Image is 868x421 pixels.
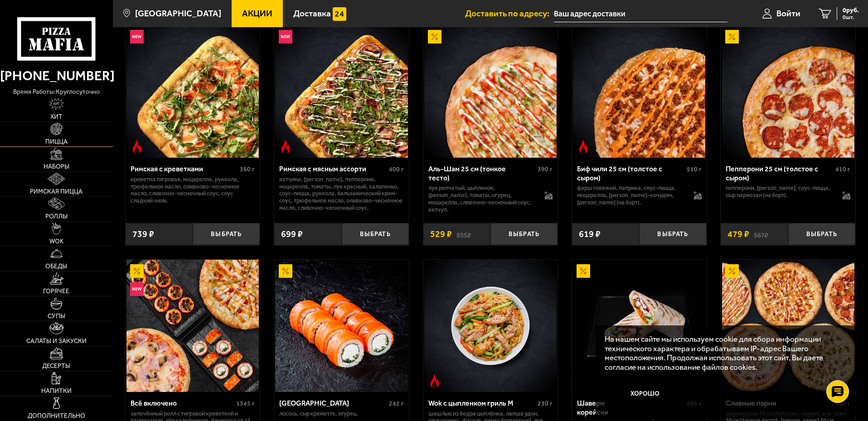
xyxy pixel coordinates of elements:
[428,184,536,213] p: лук репчатый, цыпленок, [PERSON_NAME], томаты, огурец, моцарелла, сливочно-чесночный соус, кетчуп.
[45,139,68,145] span: Пицца
[722,25,854,158] img: Пепперони 25 см (толстое с сыром)
[465,9,554,18] span: Доставить по адресу:
[45,263,67,270] span: Обеды
[131,176,255,205] p: креветка тигровая, моцарелла, руккола, трюфельное масло, оливково-чесночное масло, сливочно-чесно...
[573,260,705,392] img: Шаверма с морковью по-корейски
[572,25,707,158] a: Острое блюдоБиф чили 25 см (толстое с сыром)
[639,223,706,245] button: Выбрать
[579,230,601,239] span: 619 ₽
[28,413,85,419] span: Дополнительно
[428,374,441,388] img: Острое блюдо
[389,400,404,407] span: 242 г
[130,140,144,154] img: Острое блюдо
[236,400,255,407] span: 1345 г
[130,264,144,278] img: Акционный
[577,399,684,416] div: Шаверма с морковью по-корейски
[554,5,727,22] input: Ваш адрес доставки
[577,264,590,278] img: Акционный
[50,114,63,120] span: Хит
[126,25,260,158] a: НовинкаОстрое блюдоРимская с креветками
[342,223,409,245] button: Выбрать
[722,260,854,392] img: Славные парни
[131,165,238,173] div: Римская с креветками
[48,313,65,319] span: Супы
[538,400,553,407] span: 230 г
[275,25,407,158] img: Римская с мясным ассорти
[279,165,387,173] div: Римская с мясным ассорти
[279,410,404,417] p: лосось, Сыр креметте, огурец.
[428,399,536,407] div: Wok с цыпленком гриль M
[843,15,859,20] span: 0 шт.
[126,260,259,392] img: Всё включено
[538,165,553,173] span: 390 г
[130,30,144,44] img: Новинка
[43,288,69,295] span: Горячее
[281,230,303,239] span: 699 ₽
[274,260,409,392] a: АкционныйФиладельфия
[135,9,221,18] span: [GEOGRAPHIC_DATA]
[242,9,272,18] span: Акции
[423,260,558,392] a: Острое блюдоWok с цыпленком гриль M
[687,165,702,173] span: 510 г
[293,9,331,18] span: Доставка
[279,399,387,407] div: [GEOGRAPHIC_DATA]
[274,25,409,158] a: НовинкаОстрое блюдоРимская с мясным ассорти
[279,30,292,44] img: Новинка
[605,381,686,408] button: Хорошо
[456,230,471,239] s: 595 ₽
[788,223,855,245] button: Выбрать
[727,230,749,239] span: 479 ₽
[423,25,558,158] a: АкционныйАль-Шам 25 см (тонкое тесто)
[577,165,684,182] div: Биф чили 25 см (толстое с сыром)
[721,260,855,392] a: АкционныйСлавные парни
[726,184,833,199] p: пепперони, [PERSON_NAME], соус-пицца, сыр пармезан (на борт).
[44,164,69,170] span: Наборы
[389,165,404,173] span: 400 г
[843,7,859,14] span: 0 руб.
[240,165,255,173] span: 360 г
[577,184,684,206] p: фарш говяжий, паприка, соус-пицца, моцарелла, [PERSON_NAME]-кочудян, [PERSON_NAME] (на борт).
[279,264,292,278] img: Акционный
[605,334,842,372] p: На нашем сайте мы используем cookie для сбора информации технического характера и обрабатываем IP...
[428,30,441,44] img: Акционный
[333,7,346,21] img: 15daf4d41897b9f0e9f617042186c801.svg
[126,25,259,158] img: Римская с креветками
[721,25,855,158] a: АкционныйПепперони 25 см (толстое с сыром)
[41,388,72,394] span: Напитки
[573,25,705,158] img: Биф чили 25 см (толстое с сыром)
[279,140,292,154] img: Острое блюдо
[430,230,452,239] span: 529 ₽
[725,30,739,44] img: Акционный
[754,230,768,239] s: 567 ₽
[572,260,707,392] a: АкционныйШаверма с морковью по-корейски
[424,25,557,158] img: Аль-Шам 25 см (тонкое тесто)
[42,363,70,369] span: Десерты
[428,165,536,182] div: Аль-Шам 25 см (тонкое тесто)
[132,230,154,239] span: 739 ₽
[776,9,800,18] span: Войти
[193,223,260,245] button: Выбрать
[49,238,63,245] span: WOK
[131,399,234,407] div: Всё включено
[577,140,590,154] img: Острое блюдо
[126,260,260,392] a: АкционныйНовинкаВсё включено
[45,213,68,220] span: Роллы
[279,176,404,212] p: ветчина, [PERSON_NAME], пепперони, моцарелла, томаты, лук красный, халапеньо, соус-пицца, руккола...
[424,260,557,392] img: Wok с цыпленком гриль M
[30,189,82,195] span: Римская пицца
[490,223,558,245] button: Выбрать
[275,260,407,392] img: Филадельфия
[130,282,144,296] img: Новинка
[726,165,833,182] div: Пепперони 25 см (толстое с сыром)
[835,165,850,173] span: 410 г
[26,338,87,344] span: Салаты и закуски
[725,264,739,278] img: Акционный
